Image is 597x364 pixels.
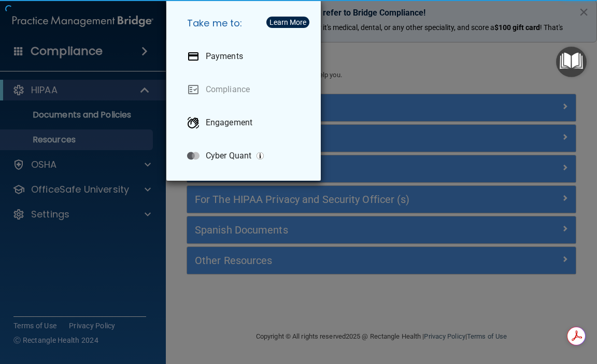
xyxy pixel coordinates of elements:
a: Payments [179,42,312,71]
p: Cyber Quant [206,151,251,161]
button: Learn More [266,17,309,28]
button: Open Resource Center [556,47,587,77]
a: Engagement [179,108,312,137]
div: Learn More [269,19,306,26]
a: Cyber Quant [179,141,312,170]
a: Compliance [179,75,312,104]
p: Payments [206,51,243,62]
h5: Take me to: [179,9,312,38]
p: Engagement [206,118,252,128]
